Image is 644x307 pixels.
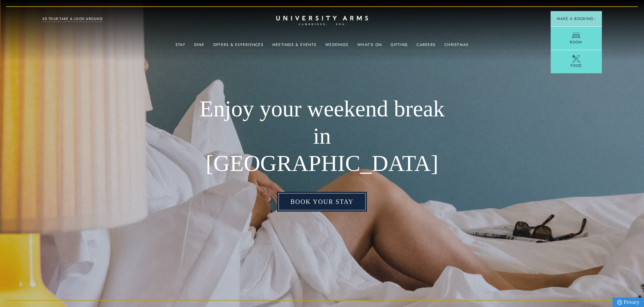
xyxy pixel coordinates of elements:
[194,42,204,51] a: Dine
[325,42,348,51] a: Weddings
[593,18,596,20] img: Arrow icon
[570,39,582,45] span: Room
[444,42,469,51] a: Christmas
[571,63,582,69] span: Food
[557,16,596,22] span: Make a Booking
[617,300,622,305] img: Privacy
[391,42,408,51] a: Gifting
[213,42,264,51] a: Offers & Experiences
[272,42,316,51] a: Meetings & Events
[195,95,449,177] h1: Enjoy your weekend break in [GEOGRAPHIC_DATA]
[551,26,602,50] a: Room
[277,192,367,212] a: Book your stay
[175,42,185,51] a: Stay
[357,42,382,51] a: What's On
[551,11,602,26] button: Make a BookingArrow icon
[276,16,368,26] a: Home
[42,16,103,22] a: 3D TOUR:TAKE A LOOK AROUND
[612,297,644,307] a: Privacy
[551,50,602,73] a: Food
[417,42,436,51] a: Careers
